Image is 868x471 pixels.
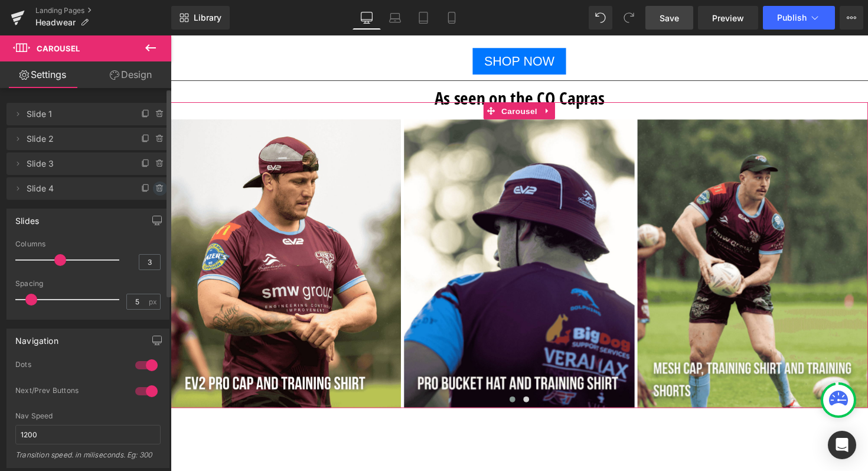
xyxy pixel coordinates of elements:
div: Columns [15,240,161,248]
div: Transition speed. in miliseconds. Eg: 300 [15,450,161,467]
a: SHOP NOW [309,13,405,40]
div: Spacing [15,280,161,288]
span: Preview [712,12,744,24]
span: SHOP NOW [321,19,393,34]
span: Save [660,12,679,24]
span: Slide 2 [27,128,126,150]
div: Dots [15,360,123,372]
div: Nav Speed [15,412,161,420]
span: Slide 3 [27,152,126,175]
button: Undo [589,6,612,30]
a: Preview [698,6,758,30]
a: Desktop [353,6,381,30]
span: Carousel [336,69,378,86]
button: Publish [763,6,835,30]
a: New Library [171,6,230,30]
span: Library [194,12,221,23]
button: More [840,6,863,30]
div: Navigation [15,329,58,346]
span: Carousel [37,44,80,53]
a: Expand / Collapse [378,69,394,86]
a: Tablet [409,6,438,30]
a: Design [88,61,174,88]
span: px [149,298,159,306]
span: Slide 1 [27,103,126,125]
a: Landing Pages [35,6,171,15]
button: Redo [617,6,641,30]
span: Slide 4 [27,177,126,200]
div: Open Intercom Messenger [828,431,856,459]
span: Publish [777,13,807,22]
div: Slides [15,209,39,226]
a: Laptop [381,6,409,30]
a: Mobile [438,6,466,30]
span: Headwear [35,18,76,27]
div: Next/Prev Buttons [15,386,123,398]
